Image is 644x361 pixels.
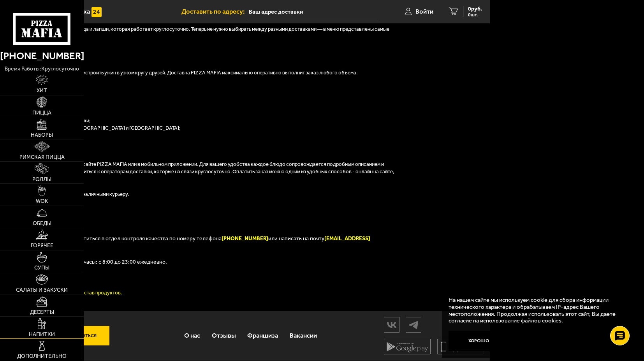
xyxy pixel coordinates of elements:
[406,318,421,332] img: tg
[206,325,242,347] a: Отзывы
[34,265,49,271] span: Супы
[242,325,284,347] a: Франшиза
[36,199,48,204] span: WOK
[16,287,68,293] span: Салаты и закуски
[178,325,206,347] a: О нас
[29,332,55,337] span: Напитки
[30,310,54,315] span: Десерты
[415,9,433,15] span: Войти
[37,88,47,93] span: Хит
[33,221,51,226] span: Обеды
[449,297,624,324] p: На нашем сайте мы используем cookie для сбора информации технического характера и обрабатываем IP...
[31,243,53,248] span: Горячее
[17,354,67,359] span: Дополнительно
[32,110,51,116] span: Пицца
[449,331,509,351] button: Хорошо
[31,132,53,138] span: Наборы
[284,325,323,347] a: Вакансии
[32,177,51,182] span: Роллы
[91,7,102,17] img: 15daf4d41897b9f0e9f617042186c801.svg
[222,235,268,242] font: [PHONE_NUMBER]
[19,155,65,160] span: Римская пицца
[468,6,482,12] span: 0 руб.
[181,9,249,15] span: Доставить по адресу:
[384,318,399,332] img: vk
[468,12,482,17] span: 0 шт.
[249,5,378,19] input: Ваш адрес доставки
